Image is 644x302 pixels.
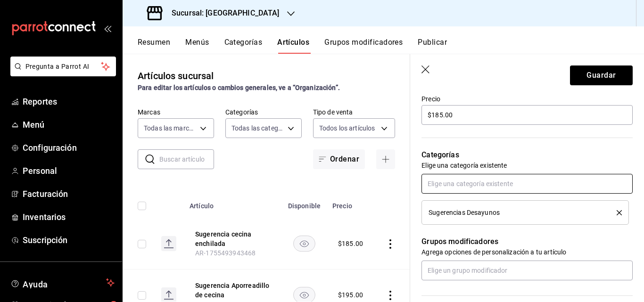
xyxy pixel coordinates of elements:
[225,109,302,115] label: Categorías
[313,149,365,169] button: Ordenar
[138,38,644,54] div: navigation tabs
[195,281,271,300] button: edit-product-location
[138,69,214,83] div: Artículos sucursal
[185,38,209,54] button: Menús
[610,210,622,215] button: delete
[338,239,363,248] div: $ 185.00
[224,38,263,54] button: Categorías
[23,118,115,131] span: Menú
[10,57,116,76] button: Pregunta a Parrot AI
[418,38,447,54] button: Publicar
[421,236,633,247] p: Grupos modificadores
[23,211,115,223] span: Inventarios
[23,95,115,108] span: Reportes
[421,261,633,280] input: Elige un grupo modificador
[386,239,395,249] button: actions
[138,38,170,54] button: Resumen
[421,247,633,257] p: Agrega opciones de personalización a tu artículo
[164,8,280,19] h3: Sucursal: [GEOGRAPHIC_DATA]
[319,123,375,133] span: Todos los artículos
[327,188,374,218] th: Precio
[23,164,115,177] span: Personal
[282,188,327,218] th: Disponible
[338,290,363,300] div: $ 195.00
[324,38,403,54] button: Grupos modificadores
[429,209,500,216] span: Sugerencias Desayunos
[421,161,633,170] p: Elige una categoría existente
[144,123,197,133] span: Todas las marcas, Sin marca
[421,105,633,125] input: $0.00
[7,68,116,78] a: Pregunta a Parrot AI
[23,188,115,200] span: Facturación
[421,96,633,102] label: Precio
[23,277,102,288] span: Ayuda
[104,24,111,32] button: open_drawer_menu
[570,65,633,85] button: Guardar
[138,84,340,91] strong: Para editar los artículos o cambios generales, ve a “Organización”.
[184,188,282,218] th: Artículo
[138,109,214,115] label: Marcas
[277,38,309,54] button: Artículos
[195,249,256,257] span: AR-1755493943468
[421,149,633,161] p: Categorías
[231,123,284,133] span: Todas las categorías, Sin categoría
[23,141,115,154] span: Configuración
[25,62,101,72] span: Pregunta a Parrot AI
[421,174,633,194] input: Elige una categoría existente
[313,109,395,115] label: Tipo de venta
[386,291,395,300] button: actions
[293,236,315,252] button: availability-product
[23,234,115,246] span: Suscripción
[195,229,271,248] button: edit-product-location
[159,150,214,169] input: Buscar artículo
